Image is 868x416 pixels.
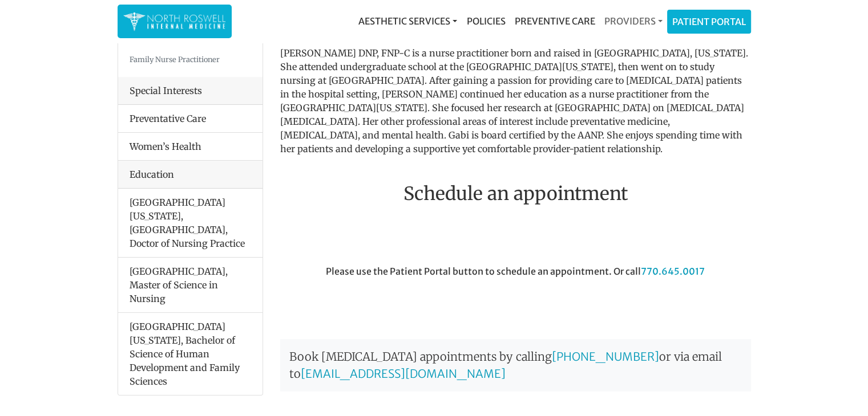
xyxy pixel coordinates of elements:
[462,10,510,32] a: Policies
[123,10,226,32] img: North Roswell Internal Medicine
[668,10,750,33] a: Patient Portal
[118,161,263,189] div: Education
[118,132,263,161] li: Women’s Health
[118,312,263,395] li: [GEOGRAPHIC_DATA][US_STATE], Bachelor of Science of Human Development and Family Sciences
[118,257,263,313] li: [GEOGRAPHIC_DATA], Master of Science in Nursing
[130,55,220,64] small: Family Nurse Practitioner
[118,105,263,133] li: Preventative Care
[552,349,659,364] a: [PHONE_NUMBER]
[301,366,506,381] a: [EMAIL_ADDRESS][DOMAIN_NAME]
[599,10,667,32] a: Providers
[280,183,751,205] h2: Schedule an appointment
[272,264,760,328] div: Please use the Patient Portal button to schedule an appointment. Or call
[280,339,751,391] p: Book [MEDICAL_DATA] appointments by calling or via email to
[118,189,263,258] li: [GEOGRAPHIC_DATA][US_STATE], [GEOGRAPHIC_DATA], Doctor of Nursing Practice
[510,10,599,32] a: Preventive Care
[641,266,705,277] a: 770.645.0017
[118,77,263,105] div: Special Interests
[354,10,462,32] a: Aesthetic Services
[280,46,751,156] p: [PERSON_NAME] DNP, FNP-C is a nurse practitioner born and raised in [GEOGRAPHIC_DATA], [US_STATE]...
